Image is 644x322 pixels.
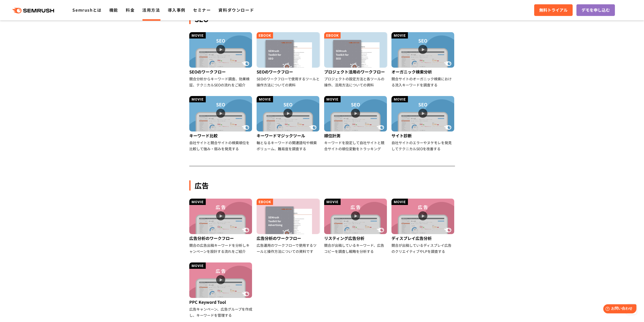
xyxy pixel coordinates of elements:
div: キーワードマジックツール [257,131,320,140]
a: ディスプレイ広告分析 競合が出稿しているディスプレイ広告のクリエイティブやLPを調査する [391,199,455,254]
div: 広告 [189,180,455,191]
div: 順位計測 [324,131,388,140]
span: デモを申し込む [581,7,610,13]
div: プロジェクトの設定方法と各ツールの操作、活用方法についての資料 [324,76,388,88]
a: Semrushとは [72,7,101,13]
div: リスティング広告分析 [324,234,388,242]
div: 競合が出稿しているディスプレイ広告のクリエイティブやLPを調査する [391,242,455,254]
a: オーガニック検索分析 競合サイトのオーガニック検索における流入キーワードを調査する [391,32,455,88]
div: サイト診断 [391,131,455,140]
a: 料金 [126,7,135,13]
div: キーワードを設定して自社サイトと競合サイトの順位変動をトラッキング [324,140,388,152]
a: デモを申し込む [576,4,615,16]
a: 活用方法 [142,7,160,13]
div: SEOのワークフロー [189,68,253,76]
div: 広告分析のワークフロー [257,234,320,242]
a: 機能 [109,7,118,13]
a: 広告分析のワークフロー 広告運用のワークフローで使用するツールと操作方法についての資料です [257,199,320,254]
div: 自社サイトと競合サイトの検索順位を比較して強み・弱みを発見する [189,140,253,152]
a: 無料トライアル [534,4,573,16]
div: PPC Keyword Tool [189,298,253,306]
a: 資料ダウンロード [218,7,254,13]
div: 自社サイトのエラーやヌケモレを発見してテクニカルSEOを改善する [391,140,455,152]
div: オーガニック検索分析 [391,68,455,76]
a: リスティング広告分析 競合が出稿しているキーワード、広告コピーを調査し戦略を分析する [324,199,388,254]
a: セミナー [193,7,211,13]
div: プロジェクト活用のワークフロー [324,68,388,76]
a: サイト診断 自社サイトのエラーやヌケモレを発見してテクニカルSEOを改善する [391,96,455,152]
a: キーワードマジックツール 軸となるキーワードの関連語句や検索ボリューム、難易度を調査する [257,96,320,152]
a: 広告分析のワークフロー 競合の広告出稿キーワードを分析しキャンペーンを設計する流れをご紹介 [189,199,253,254]
div: 競合の広告出稿キーワードを分析しキャンペーンを設計する流れをご紹介 [189,242,253,254]
div: 競合サイトのオーガニック検索における流入キーワードを調査する [391,76,455,88]
iframe: Help widget launcher [599,302,638,316]
span: 無料トライアル [539,7,568,13]
a: SEOのワークフロー SEOのワークフローで使用するツールと操作方法についての資料 [257,32,320,88]
a: 順位計測 キーワードを設定して自社サイトと競合サイトの順位変動をトラッキング [324,96,388,152]
div: 軸となるキーワードの関連語句や検索ボリューム、難易度を調査する [257,140,320,152]
a: 導入事例 [168,7,185,13]
a: PPC Keyword Tool 広告キャンペーン、広告グループを作成し、キーワードを管理する [189,262,253,318]
a: SEOのワークフロー 競合分析からキーワード調査、効果検証、テクニカルSEOの流れをご紹介 [189,32,253,88]
div: SEOのワークフロー [257,68,320,76]
div: SEOのワークフローで使用するツールと操作方法についての資料 [257,76,320,88]
div: 広告キャンペーン、広告グループを作成し、キーワードを管理する [189,306,253,318]
div: 競合分析からキーワード調査、効果検証、テクニカルSEOの流れをご紹介 [189,76,253,88]
div: 広告運用のワークフローで使用するツールと操作方法についての資料です [257,242,320,254]
div: 広告分析のワークフロー [189,234,253,242]
div: ディスプレイ広告分析 [391,234,455,242]
a: プロジェクト活用のワークフロー プロジェクトの設定方法と各ツールの操作、活用方法についての資料 [324,32,388,88]
a: キーワード比較 自社サイトと競合サイトの検索順位を比較して強み・弱みを発見する [189,96,253,152]
div: 競合が出稿しているキーワード、広告コピーを調査し戦略を分析する [324,242,388,254]
div: キーワード比較 [189,131,253,140]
